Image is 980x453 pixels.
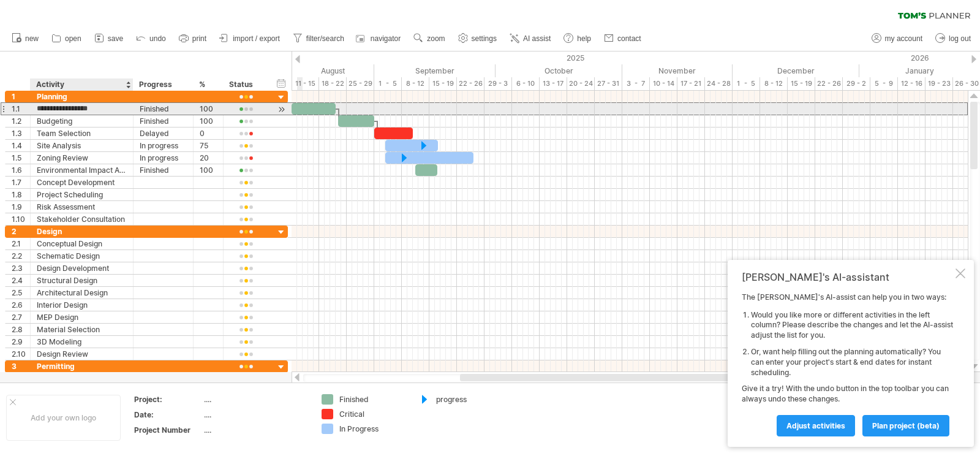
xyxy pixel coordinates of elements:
[37,262,127,274] div: Design Development
[37,238,127,249] div: Conceptual Design
[37,275,127,286] div: Structural Design
[496,64,622,77] div: October 2025
[862,415,949,436] a: plan project (beta)
[37,287,127,299] div: Architectural Design
[37,128,127,139] div: Team Selection
[650,77,677,90] div: 10 - 14
[815,77,843,90] div: 22 - 26
[37,324,127,335] div: Material Selection
[751,310,953,341] li: Would you like more or different activities in the left column? Please describe the changes and l...
[140,164,187,176] div: Finished
[37,177,127,188] div: Concept Development
[12,189,30,200] div: 1.8
[200,164,217,176] div: 100
[37,360,127,372] div: Permitting
[134,409,202,420] div: Date:
[12,103,30,115] div: 1.1
[788,77,815,90] div: 15 - 19
[12,226,30,237] div: 2
[12,115,30,127] div: 1.2
[733,64,859,77] div: December 2025
[733,77,760,90] div: 1 - 5
[869,31,926,47] a: my account
[37,348,127,360] div: Design Review
[37,299,127,311] div: Interior Design
[347,77,374,90] div: 25 - 29
[870,77,898,90] div: 5 - 9
[402,77,429,90] div: 8 - 12
[374,64,496,77] div: September 2025
[12,213,30,225] div: 1.10
[139,78,186,91] div: Progress
[37,226,127,237] div: Design
[12,128,30,139] div: 1.3
[455,31,500,47] a: settings
[276,103,287,116] div: scroll to activity
[233,34,280,43] span: import / export
[258,64,374,77] div: August 2025
[622,64,733,77] div: November 2025
[140,103,187,115] div: Finished
[777,415,855,436] a: Adjust activities
[12,91,30,102] div: 1
[37,91,127,102] div: Planning
[12,140,30,151] div: 1.4
[140,115,187,127] div: Finished
[12,348,30,360] div: 2.10
[371,34,401,43] span: navigator
[523,34,551,43] span: AI assist
[140,152,187,164] div: In progress
[25,34,39,43] span: new
[149,34,166,43] span: undo
[12,238,30,249] div: 2.1
[200,128,217,139] div: 0
[134,425,202,435] div: Project Number
[12,250,30,262] div: 2.2
[306,34,344,43] span: filter/search
[12,324,30,335] div: 2.8
[751,347,953,378] li: Or, want help filling out the planning automatically? You can enter your project's start & end da...
[229,78,262,91] div: Status
[9,31,42,47] a: new
[199,78,216,91] div: %
[12,360,30,372] div: 3
[37,152,127,164] div: Zoning Review
[6,395,121,441] div: Add your own logo
[292,77,319,90] div: 11 - 15
[567,77,595,90] div: 20 - 24
[742,271,953,283] div: [PERSON_NAME]'s AI-assistant
[457,77,484,90] div: 22 - 26
[176,31,210,47] a: print
[595,77,622,90] div: 27 - 31
[37,164,127,176] div: Environmental Impact Assessment
[601,31,645,47] a: contact
[12,152,30,164] div: 1.5
[91,31,127,47] a: save
[374,77,402,90] div: 1 - 5
[410,31,448,47] a: zoom
[37,336,127,348] div: 3D Modeling
[484,77,512,90] div: 29 - 3
[48,31,85,47] a: open
[843,77,870,90] div: 29 - 2
[540,77,567,90] div: 13 - 17
[204,409,307,420] div: ....
[932,31,974,47] a: log out
[560,31,595,47] a: help
[617,34,641,43] span: contact
[339,394,406,405] div: Finished
[339,424,406,434] div: In Progress
[37,250,127,262] div: Schematic Design
[319,77,347,90] div: 18 - 22
[37,213,127,225] div: Stakeholder Consultation
[786,421,845,430] span: Adjust activities
[108,34,123,43] span: save
[472,34,497,43] span: settings
[12,299,30,311] div: 2.6
[12,287,30,299] div: 2.5
[760,77,788,90] div: 8 - 12
[429,77,457,90] div: 15 - 19
[949,34,971,43] span: log out
[436,394,503,405] div: progress
[427,34,445,43] span: zoom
